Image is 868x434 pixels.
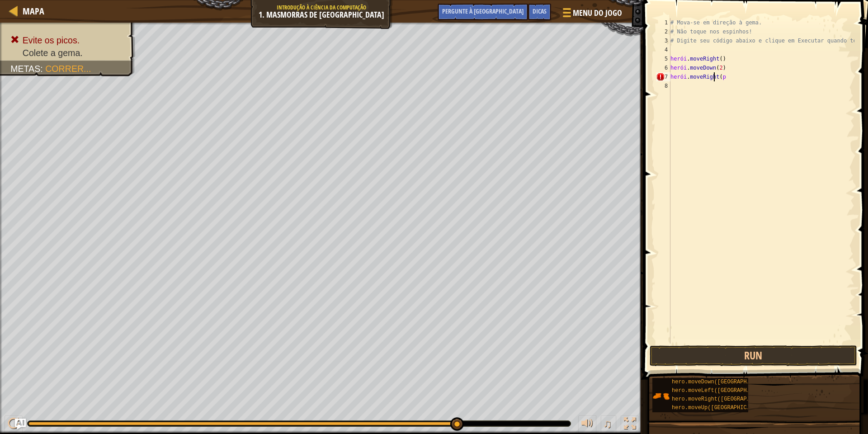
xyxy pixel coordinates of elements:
font: 7 [665,74,668,80]
font: hero.moveUp([GEOGRAPHIC_DATA]) [672,405,769,411]
button: Ctrl + P: Play [5,415,23,434]
button: Pergunte à IA [438,4,528,20]
font: hero.moveLeft([GEOGRAPHIC_DATA]) [672,387,776,394]
font: Correr... [45,64,91,74]
button: Alternar tela cheia [621,415,639,434]
font: Pergunte à [GEOGRAPHIC_DATA] [442,7,524,15]
font: 5 [665,56,668,62]
li: Evite os picos. [10,34,126,47]
font: hero.moveRight([GEOGRAPHIC_DATA]) [672,396,779,402]
button: Run [650,345,857,366]
font: Metas [10,64,40,74]
font: Dicas [533,7,547,15]
font: Mapa [23,5,44,17]
font: 3 [665,38,668,44]
button: ♫ [601,415,616,434]
font: 1 [665,19,668,26]
font: hero.moveDown([GEOGRAPHIC_DATA]) [672,379,776,385]
font: : [40,64,42,74]
font: 6 [665,65,668,71]
font: Menu do jogo [573,7,622,19]
font: 2 [665,28,668,35]
button: Pergunte à IA [15,419,26,429]
li: Colete a gema. [10,47,126,59]
font: Evite os picos. [23,35,80,45]
a: Mapa [18,5,44,17]
font: Colete a gema. [23,48,83,58]
img: portrait.png [652,387,670,405]
button: Ajustar volume [578,415,596,434]
font: ♫ [603,417,612,430]
button: Menu do jogo [556,4,627,25]
font: 8 [665,83,668,89]
font: 4 [665,47,668,53]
